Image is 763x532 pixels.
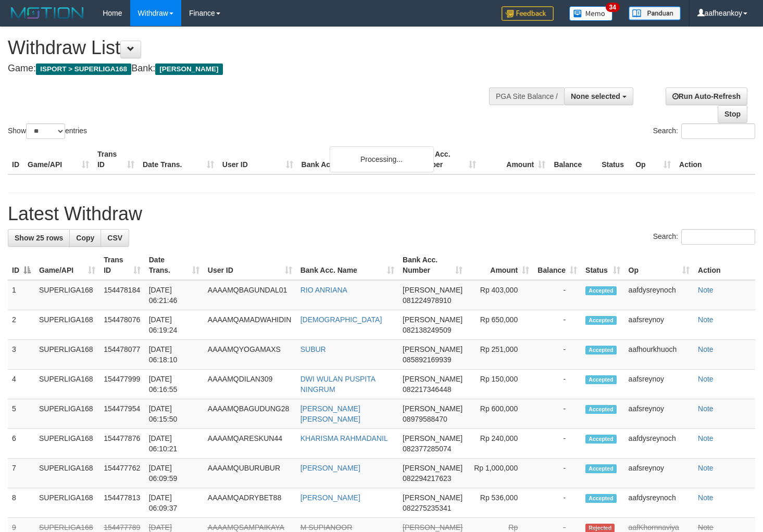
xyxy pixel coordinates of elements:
[533,310,581,340] td: -
[99,370,145,399] td: 154477999
[35,459,99,488] td: SUPERLIGA168
[403,493,462,502] span: [PERSON_NAME]
[480,145,549,174] th: Amount
[467,488,533,518] td: Rp 536,000
[585,316,617,325] span: Accepted
[411,145,480,174] th: Bank Acc. Number
[204,370,296,399] td: AAAAMQDILAN309
[675,145,755,174] th: Action
[35,488,99,518] td: SUPERLIGA168
[585,405,617,414] span: Accepted
[489,87,564,105] div: PGA Site Balance /
[698,345,714,353] a: Note
[698,464,714,472] a: Note
[467,280,533,310] td: Rp 403,000
[403,385,451,394] span: Copy 082217346448 to clipboard
[718,105,747,123] a: Stop
[585,286,617,295] span: Accepted
[698,434,714,442] a: Note
[35,370,99,399] td: SUPERLIGA168
[99,310,145,340] td: 154478076
[533,370,581,399] td: -
[8,459,35,488] td: 7
[15,234,63,242] span: Show 25 rows
[624,399,694,429] td: aafsreynoy
[301,434,388,442] a: KHARISMA RAHMADANIL
[204,250,296,280] th: User ID: activate to sort column ascending
[26,123,65,139] select: Showentries
[204,488,296,518] td: AAAAMQADRYBET88
[403,434,462,442] span: [PERSON_NAME]
[93,145,139,174] th: Trans ID
[467,340,533,370] td: Rp 251,000
[8,250,35,280] th: ID: activate to sort column descending
[101,229,129,247] a: CSV
[69,229,101,247] a: Copy
[624,280,694,310] td: aafdysreynoch
[301,375,376,394] a: DWI WULAN PUSPITA NINGRUM
[8,145,23,174] th: ID
[624,340,694,370] td: aafhourkhuoch
[403,286,462,294] span: [PERSON_NAME]
[653,123,755,139] label: Search:
[403,415,447,423] span: Copy 08979588470 to clipboard
[606,3,620,12] span: 34
[467,459,533,488] td: Rp 1,000,000
[581,250,624,280] th: Status: activate to sort column ascending
[403,504,451,512] span: Copy 082275235341 to clipboard
[8,340,35,370] td: 3
[145,310,204,340] td: [DATE] 06:19:24
[694,250,755,280] th: Action
[585,346,617,354] span: Accepted
[145,399,204,429] td: [DATE] 06:15:50
[585,464,617,473] span: Accepted
[218,145,297,174] th: User ID
[533,399,581,429] td: -
[204,280,296,310] td: AAAAMQBAGUNDAL01
[8,5,87,21] img: MOTION_logo.png
[330,146,434,172] div: Processing...
[681,123,755,139] input: Search:
[467,250,533,280] th: Amount: activate to sort column ascending
[8,204,755,224] h1: Latest Withdraw
[624,459,694,488] td: aafsreynoy
[533,340,581,370] td: -
[624,310,694,340] td: aafsreynoy
[99,340,145,370] td: 154478077
[698,493,714,502] a: Note
[35,340,99,370] td: SUPERLIGA168
[467,310,533,340] td: Rp 650,000
[145,280,204,310] td: [DATE] 06:21:46
[99,280,145,310] td: 154478184
[681,229,755,245] input: Search:
[403,464,462,472] span: [PERSON_NAME]
[698,375,714,383] a: Note
[107,234,122,242] span: CSV
[8,310,35,340] td: 2
[698,286,714,294] a: Note
[502,6,554,21] img: Feedback.jpg
[35,429,99,459] td: SUPERLIGA168
[698,404,714,413] a: Note
[624,250,694,280] th: Op: activate to sort column ascending
[301,286,347,294] a: RIO ANRIANA
[533,250,581,280] th: Balance: activate to sort column ascending
[666,87,747,105] a: Run Auto-Refresh
[533,488,581,518] td: -
[585,375,617,384] span: Accepted
[139,145,218,174] th: Date Trans.
[145,459,204,488] td: [DATE] 06:09:59
[301,345,326,353] a: SUBUR
[629,6,681,20] img: panduan.png
[653,229,755,245] label: Search:
[8,429,35,459] td: 6
[145,488,204,518] td: [DATE] 06:09:37
[8,37,498,58] h1: Withdraw List
[145,429,204,459] td: [DATE] 06:10:21
[533,280,581,310] td: -
[403,523,462,531] span: [PERSON_NAME]
[698,315,714,324] a: Note
[204,459,296,488] td: AAAAMQUBURUBUR
[155,64,222,75] span: [PERSON_NAME]
[8,399,35,429] td: 5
